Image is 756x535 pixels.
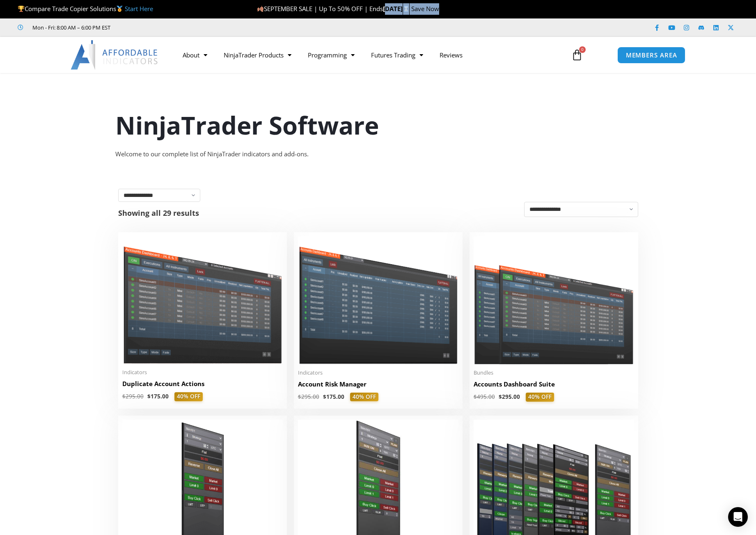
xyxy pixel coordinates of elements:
a: NinjaTrader Products [215,46,300,64]
span: Compare Trade Copier Solutions [18,5,153,13]
img: Account Risk Manager [298,236,458,364]
div: Welcome to our complete list of NinjaTrader indicators and add-ons. [115,149,641,160]
nav: Menu [174,46,562,64]
span: $ [499,393,502,400]
strong: [DATE] [383,5,411,13]
span: $ [122,393,126,400]
a: Start Here [125,5,153,13]
a: Reviews [431,46,471,64]
img: Duplicate Account Actions [122,236,283,364]
span: 0 [579,46,586,53]
a: Save Now [411,5,439,13]
img: 🍂 [257,6,263,12]
bdi: 295.00 [122,393,144,400]
p: Showing all 29 results [118,209,199,217]
iframe: Customer reviews powered by Trustpilot [122,23,245,32]
img: LogoAI | Affordable Indicators – NinjaTrader [71,40,159,70]
bdi: 295.00 [298,393,319,400]
span: $ [298,393,301,400]
span: SEPTEMBER SALE | Up To 50% OFF | Ends [257,5,383,13]
a: Accounts Dashboard Suite [474,380,634,393]
span: 40% OFF [350,393,378,402]
span: 40% OFF [174,392,203,401]
img: Accounts Dashboard Suite [474,236,634,364]
bdi: 495.00 [474,393,495,400]
h2: Duplicate Account Actions [122,380,283,388]
span: $ [474,393,477,400]
span: $ [147,393,151,400]
h1: NinjaTrader Software [115,108,641,142]
bdi: 295.00 [499,393,520,400]
h2: Accounts Dashboard Suite [474,380,634,389]
a: MEMBERS AREA [617,47,686,64]
span: MEMBERS AREA [626,52,677,58]
a: About [174,46,215,64]
bdi: 175.00 [147,393,169,400]
a: Programming [300,46,363,64]
img: 🏆 [18,6,24,12]
span: $ [323,393,326,400]
a: Futures Trading [363,46,431,64]
span: Indicators [122,369,283,376]
a: 0 [559,43,595,67]
img: ⌛ [403,6,409,12]
span: Bundles [474,369,634,376]
a: Duplicate Account Actions [122,380,283,392]
a: Account Risk Manager [298,380,458,393]
span: Mon - Fri: 8:00 AM – 6:00 PM EST [30,23,110,32]
select: Shop order [524,202,638,217]
span: 40% OFF [526,393,554,402]
span: Indicators [298,369,458,376]
h2: Account Risk Manager [298,380,458,389]
img: 🥇 [117,6,123,12]
bdi: 175.00 [323,393,344,400]
div: Open Intercom Messenger [728,507,748,527]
